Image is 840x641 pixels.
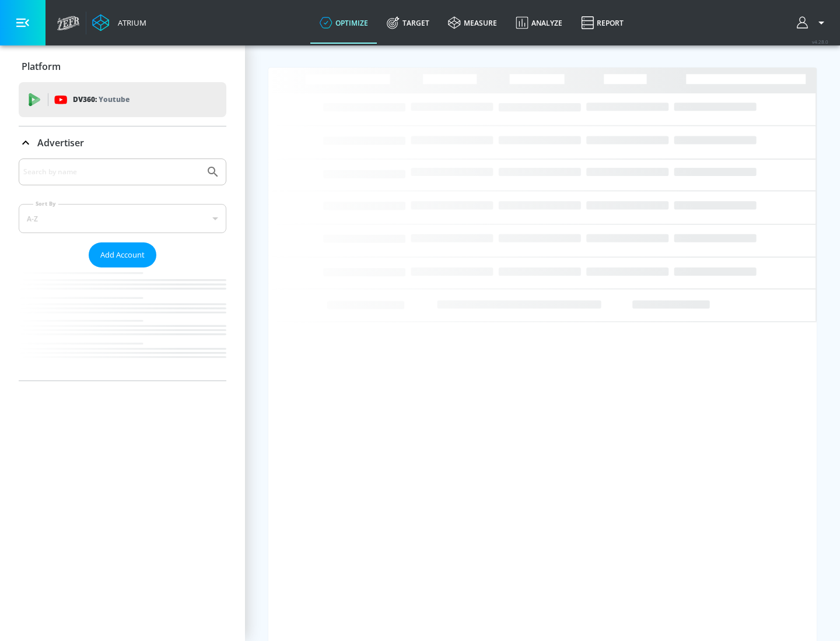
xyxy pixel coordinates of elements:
[99,93,129,105] p: Youtube
[439,2,506,44] a: measure
[23,164,200,179] input: Search by name
[19,204,226,233] div: A-Z
[37,136,84,149] p: Advertiser
[33,200,58,207] label: Sort By
[310,2,377,44] a: optimize
[113,17,146,28] div: Atrium
[19,50,226,83] div: Platform
[73,93,129,106] p: DV360:
[92,14,146,31] a: Atrium
[377,2,439,44] a: Target
[89,242,156,267] button: Add Account
[19,267,226,381] nav: list of Advertiser
[506,2,572,44] a: Analyze
[572,2,633,44] a: Report
[22,60,61,73] p: Platform
[812,38,828,45] span: v 4.28.0
[19,159,226,381] div: Advertiser
[19,82,226,117] div: DV360: Youtube
[19,126,226,159] div: Advertiser
[100,248,145,262] span: Add Account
